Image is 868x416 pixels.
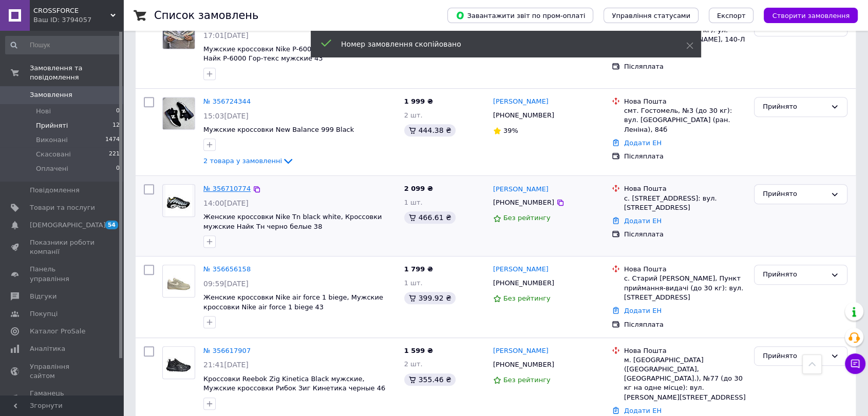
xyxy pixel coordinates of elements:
[624,194,746,212] div: с. [STREET_ADDRESS]: вул. [STREET_ADDRESS]
[165,265,193,297] img: Фото товару
[493,346,549,356] a: [PERSON_NAME]
[709,8,754,23] button: Експорт
[36,135,68,145] span: Виконані
[203,347,251,354] a: № 356617907
[503,127,518,134] span: 39%
[763,269,826,280] div: Прийнято
[624,139,662,147] a: Додати ЕН
[624,355,746,402] div: м. [GEOGRAPHIC_DATA] ([GEOGRAPHIC_DATA], [GEOGRAPHIC_DATA].), №77 (до 30 кг на одне місце): вул. ...
[162,184,195,217] a: Фото товару
[493,185,549,194] a: [PERSON_NAME]
[163,97,195,129] img: Фото товару
[404,185,433,192] span: 2 099 ₴
[717,12,746,19] span: Експорт
[624,407,662,414] a: Додати ЕН
[203,31,249,39] span: 17:01[DATE]
[203,157,294,165] a: 2 товара у замовленні
[30,309,58,319] span: Покупці
[404,373,456,386] div: 355.46 ₴
[203,213,382,230] span: Женские кроссовки Nike Tn black white, Кроссовки мужские Найк Тн черно белые 38
[624,274,746,302] div: с. Старий [PERSON_NAME], Пункт приймання-видачі (до 30 кг): вул. [STREET_ADDRESS]
[491,109,556,122] div: [PHONE_NUMBER]
[105,221,118,229] span: 54
[30,344,65,353] span: Аналітика
[491,276,556,290] div: [PHONE_NUMBER]
[763,189,826,200] div: Прийнято
[36,164,68,173] span: Оплачені
[341,39,661,49] div: Номер замовлення скопійовано
[404,265,433,273] span: 1 799 ₴
[203,97,251,105] a: № 356724344
[163,17,195,49] img: Фото товару
[624,320,746,329] div: Післяплата
[404,199,423,206] span: 1 шт.
[603,8,699,23] button: Управління статусами
[404,97,433,105] span: 1 999 ₴
[203,185,251,192] a: № 356710774
[30,90,72,100] span: Замовлення
[30,64,123,82] span: Замовлення та повідомлення
[624,152,746,161] div: Післяплата
[491,196,556,209] div: [PHONE_NUMBER]
[624,230,746,239] div: Післяплата
[165,347,192,379] img: Фото товару
[404,360,423,368] span: 2 шт.
[491,358,556,371] div: [PHONE_NUMBER]
[162,346,195,379] a: Фото товару
[763,351,826,362] div: Прийнято
[456,11,585,20] span: Завантажити звіт по пром-оплаті
[36,150,71,159] span: Скасовані
[503,376,551,384] span: Без рейтингу
[753,11,858,19] a: Створити замовлення
[154,9,258,22] h1: Список замовлень
[33,15,123,25] div: Ваш ID: 3794057
[624,307,662,314] a: Додати ЕН
[105,135,120,145] span: 1474
[33,6,110,15] span: CROSSFORCE
[203,112,249,120] span: 15:03[DATE]
[5,36,121,54] input: Пошук
[116,164,120,173] span: 0
[30,292,56,301] span: Відгуки
[404,111,423,119] span: 2 шт.
[404,347,433,354] span: 1 599 ₴
[404,124,456,136] div: 444.38 ₴
[30,389,95,407] span: Гаманець компанії
[503,294,551,302] span: Без рейтингу
[624,62,746,71] div: Післяплата
[764,8,858,23] button: Створити замовлення
[203,265,251,273] a: № 356656158
[447,8,593,23] button: Завантажити звіт по пром-оплаті
[30,362,95,381] span: Управління сайтом
[203,375,385,392] a: Кроссовки Reebok Zig Kinetica Black мужские, Мужские кроссовки Рибок Зиг Кинетика черные 46
[30,203,95,212] span: Товари та послуги
[203,293,383,311] a: Женские кроссовки Nike air force 1 biege, Мужские кроссовки Nike air force 1 biege 43
[30,221,106,230] span: [DEMOGRAPHIC_DATA]
[624,184,746,193] div: Нова Пошта
[404,211,456,224] div: 466.61 ₴
[763,102,826,112] div: Прийнято
[612,12,690,19] span: Управління статусами
[162,16,195,49] a: Фото товару
[109,150,120,159] span: 221
[624,106,746,134] div: смт. Гостомель, №3 (до 30 кг): вул. [GEOGRAPHIC_DATA] (ран. Леніна), 84б
[203,45,389,63] a: Мужские кроссовки Nike P-6000 Gore-Tex , Кроссовки Найк P-6000 Гор-текс мужские 43
[404,279,423,287] span: 1 шт.
[845,353,865,374] button: Чат з покупцем
[36,107,51,116] span: Нові
[503,214,551,222] span: Без рейтингу
[162,97,195,130] a: Фото товару
[493,97,549,107] a: [PERSON_NAME]
[36,121,68,130] span: Прийняті
[772,12,850,19] span: Створити замовлення
[404,292,456,304] div: 399.92 ₴
[624,217,662,225] a: Додати ЕН
[203,199,249,207] span: 14:00[DATE]
[162,265,195,298] a: Фото товару
[30,265,95,283] span: Панель управління
[30,186,80,195] span: Повідомлення
[116,107,120,116] span: 0
[624,97,746,106] div: Нова Пошта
